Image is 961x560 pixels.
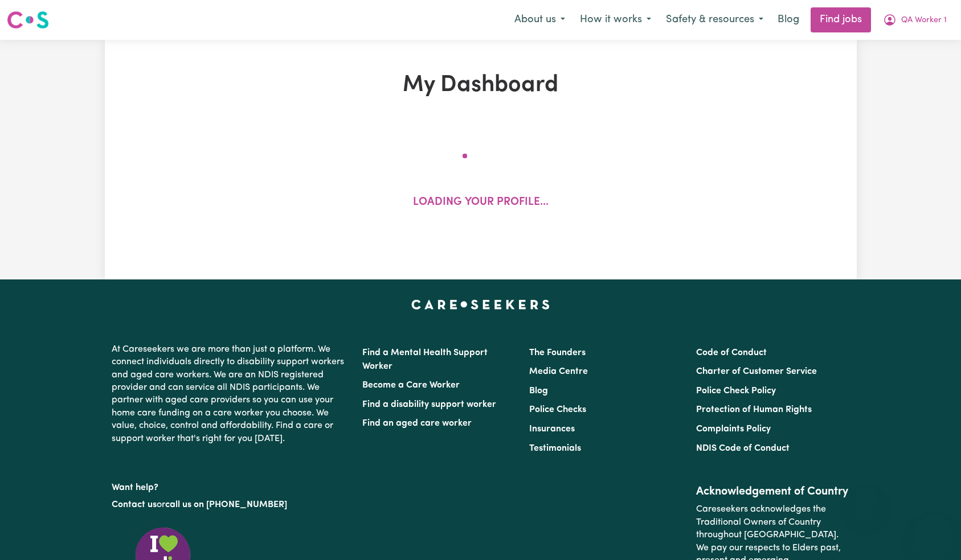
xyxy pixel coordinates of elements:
button: About us [507,8,572,32]
a: Protection of Human Rights [696,405,812,414]
button: My Account [876,8,954,32]
a: Careseekers logo [7,7,49,33]
a: Police Check Policy [696,386,776,396]
button: Safety & resources [659,8,771,32]
span: QA Worker 1 [901,14,947,27]
a: Code of Conduct [696,348,767,357]
h2: Acknowledgement of Country [696,485,849,499]
p: At Careseekers we are more than just a platform. We connect individuals directly to disability su... [112,339,349,450]
p: or [112,494,349,516]
a: Contact us [112,500,157,509]
a: Find a disability support worker [362,400,496,409]
a: Testimonials [529,444,581,453]
img: Careseekers logo [7,10,49,30]
a: Complaints Policy [696,425,771,434]
a: Careseekers home page [411,300,550,309]
a: Find jobs [811,7,871,32]
a: Find a Mental Health Support Worker [362,348,488,371]
h1: My Dashboard [237,72,725,99]
a: The Founders [529,348,586,357]
button: How it works [572,8,659,32]
a: NDIS Code of Conduct [696,444,790,453]
a: call us on [PHONE_NUMBER] [165,500,287,509]
a: Media Centre [529,367,588,376]
p: Want help? [112,477,349,494]
a: Find an aged care worker [362,419,472,428]
a: Police Checks [529,405,586,414]
a: Blog [529,386,548,396]
iframe: Button to launch messaging window [915,514,952,551]
a: Blog [771,7,806,32]
p: Loading your profile... [413,195,549,211]
a: Become a Care Worker [362,381,460,390]
iframe: Close message [854,487,877,510]
a: Insurances [529,425,575,434]
a: Charter of Customer Service [696,367,817,376]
